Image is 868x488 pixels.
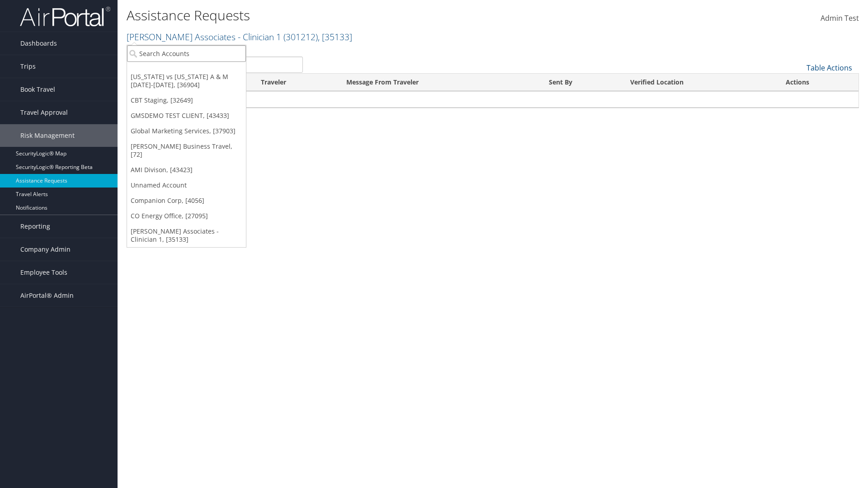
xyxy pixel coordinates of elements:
[127,45,246,62] input: Search Accounts
[127,91,859,108] td: No data available in table
[127,162,246,178] a: AMI Divison, [43423]
[20,32,57,55] span: Dashboards
[20,261,67,284] span: Employee Tools
[318,31,352,43] span: , [ 35133 ]
[127,69,246,93] a: [US_STATE] vs [US_STATE] A & M [DATE]-[DATE], [36904]
[821,13,859,23] span: Admin Test
[20,101,68,124] span: Travel Approval
[127,208,246,224] a: CO Energy Office, [27095]
[20,55,36,78] span: Trips
[338,74,541,91] th: Message From Traveler: activate to sort column ascending
[127,224,246,247] a: [PERSON_NAME] Associates - Clinician 1, [35133]
[20,124,75,147] span: Risk Management
[20,238,71,261] span: Company Admin
[541,74,622,91] th: Sent By: activate to sort column ascending
[127,178,246,193] a: Unnamed Account
[127,31,352,43] a: [PERSON_NAME] Associates - Clinician 1
[127,6,615,25] h1: Assistance Requests
[253,74,338,91] th: Traveler: activate to sort column ascending
[127,93,246,108] a: CBT Staging, [32649]
[283,31,318,43] span: ( 301212 )
[20,215,50,238] span: Reporting
[127,108,246,123] a: GMSDEMO TEST CLIENT, [43433]
[807,63,852,73] a: Table Actions
[20,284,74,307] span: AirPortal® Admin
[821,5,859,33] a: Admin Test
[127,123,246,139] a: Global Marketing Services, [37903]
[127,193,246,208] a: Companion Corp, [4056]
[20,6,110,27] img: airportal-logo.png
[778,74,859,91] th: Actions: activate to sort column ascending
[20,78,55,101] span: Book Travel
[127,139,246,162] a: [PERSON_NAME] Business Travel, [72]
[622,74,778,91] th: Verified Location: activate to sort column ascending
